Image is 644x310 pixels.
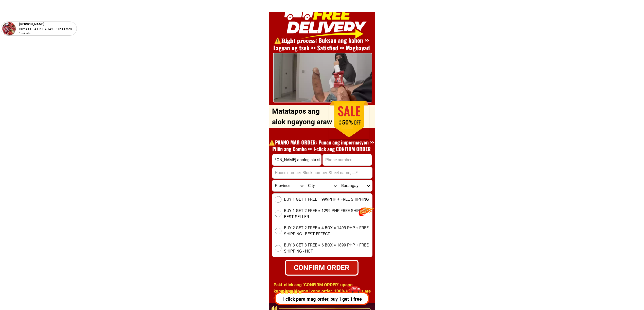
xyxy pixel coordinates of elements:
input: Input full_name [272,154,321,166]
p: Matatapos ang alok ngayong araw [272,106,334,127]
input: BUY 2 GET 2 FREE = 4 BOX = 1499 PHP + FREE SHIPPING - BEST EFFECT [275,228,281,234]
input: BUY 3 GET 3 FREE = 6 BOX = 1899 PHP + FREE SHIPPING - HOT [275,245,281,252]
span: BUY 2 GET 2 FREE = 4 BOX = 1499 PHP + FREE SHIPPING - BEST EFFECT [284,225,372,237]
h1: Paki-click ang "CONFIRM ORDER" upang kumpirmahin ang iyong order. 100% of orders are anonymous an... [274,282,374,307]
select: Select province [272,180,306,191]
h1: ORDER DITO [287,102,366,124]
h1: 50% [335,119,360,126]
select: Select commune [339,180,372,191]
span: BUY 3 GET 3 FREE = 6 BOX = 1899 PHP + FREE SHIPPING - HOT [284,242,372,254]
select: Select district [306,180,339,191]
p: I-click para mag-order, buy 1 get 1 free [273,296,371,302]
input: Input address [272,167,372,178]
input: BUY 1 GET 2 FREE = 1299 PHP FREE SHIPPING - BEST SELLER [275,211,281,217]
h1: ⚠️️𝐑𝐢𝐠𝐡𝐭 𝐩𝐫𝐨𝐜𝐞𝐬𝐬: Buksan ang kahon >> Lagyan ng tsek >> Satisfied >> Magbayad [266,37,377,52]
h1: ⚠️️PAANO MAG-ORDER: Punan ang impormasyon >> Piliin ang Combo >> I-click ang CONFIRM ORDER [266,139,377,152]
span: BUY 1 GET 1 FREE = 999PHP + FREE SHIPPING [284,196,369,202]
span: BUY 1 GET 2 FREE = 1299 PHP FREE SHIPPING - BEST SELLER [284,208,372,220]
input: BUY 1 GET 1 FREE = 999PHP + FREE SHIPPING [275,196,281,203]
input: Input phone_number [323,154,372,166]
div: CONFIRM ORDER [286,262,357,273]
